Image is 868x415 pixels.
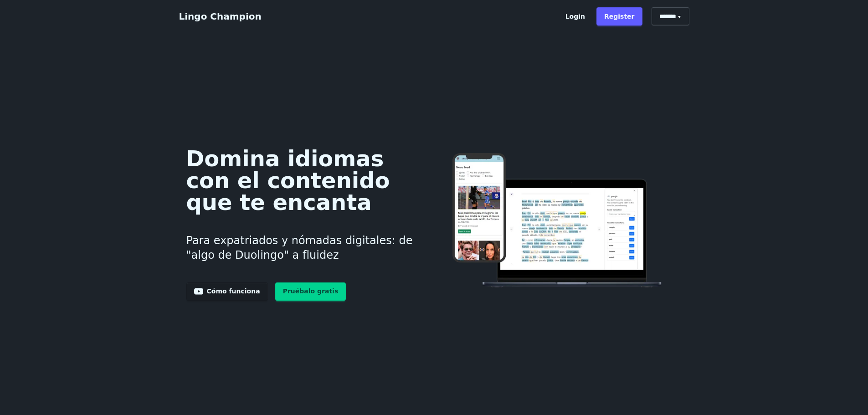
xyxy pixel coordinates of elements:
[186,282,268,301] a: Cómo funciona
[275,282,346,301] a: Pruébalo gratis
[434,153,682,289] img: Aprende idiomas en línea
[179,11,262,22] a: Lingo Champion
[558,7,593,26] a: Login
[186,222,420,273] h3: Para expatriados y nómadas digitales: de "algo de Duolingo" a fluidez
[186,148,420,213] h1: Domina idiomas con el contenido que te encanta
[596,7,642,26] a: Register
